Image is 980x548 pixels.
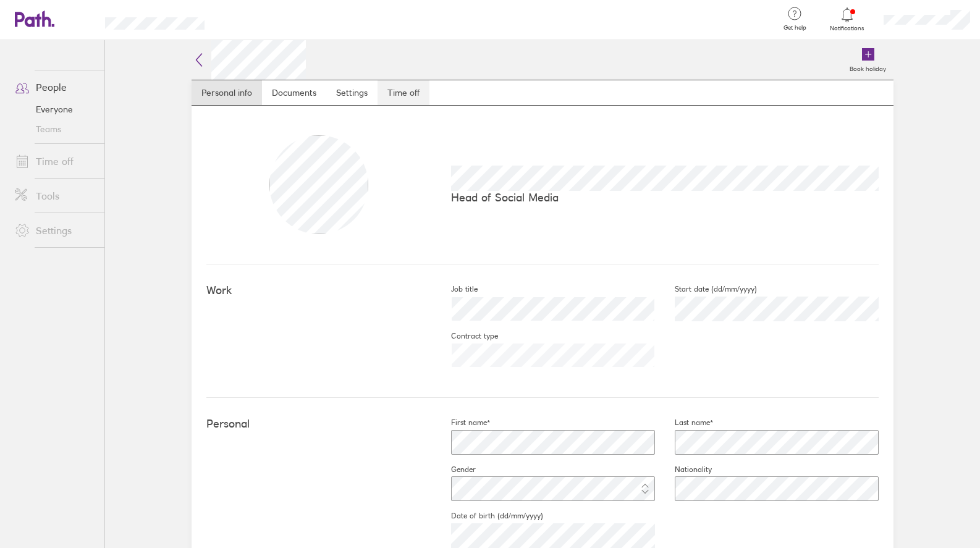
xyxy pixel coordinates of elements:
a: People [5,75,104,99]
label: Last name* [655,418,713,428]
label: Start date (dd/mm/yyyy) [655,284,757,294]
a: Teams [5,119,104,139]
a: Tools [5,183,104,208]
a: Personal info [192,80,262,105]
a: Documents [262,80,326,105]
label: Date of birth (dd/mm/yyyy) [431,511,543,521]
label: Nationality [655,465,712,474]
a: Time off [5,149,104,174]
label: Book holiday [842,62,893,73]
label: First name* [431,418,490,428]
a: Notifications [827,6,868,32]
label: Contract type [431,331,498,341]
p: Head of Social Media [451,191,879,204]
h4: Work [206,284,431,297]
h4: Personal [206,418,431,431]
label: Job title [431,284,478,294]
label: Gender [431,465,476,474]
a: Everyone [5,99,104,119]
a: Time off [378,80,429,105]
span: Get help [775,24,815,32]
a: Settings [326,80,378,105]
span: Notifications [827,25,868,32]
a: Book holiday [842,40,893,80]
a: Settings [5,218,104,243]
